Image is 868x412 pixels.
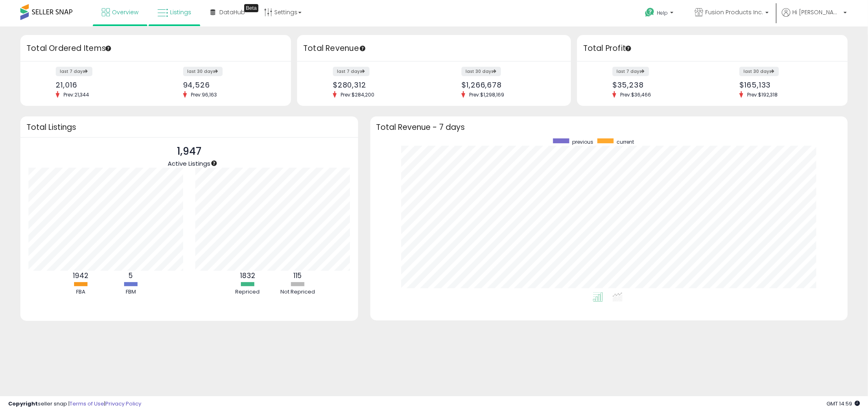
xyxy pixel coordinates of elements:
div: $1,266,678 [461,81,557,89]
label: last 30 days [183,67,223,76]
div: 94,526 [183,81,277,89]
h3: Total Revenue [303,43,565,54]
span: Prev: $284,200 [337,91,378,98]
div: Repriced [223,288,272,296]
div: FBM [106,288,155,296]
p: 1,947 [168,144,210,159]
div: 21,016 [56,81,149,89]
span: Fusion Products Inc. [705,8,763,16]
div: Not Repriced [273,288,322,296]
span: Prev: $192,318 [743,91,782,98]
b: 115 [293,271,302,281]
h3: Total Listings [26,124,352,130]
h3: Total Ordered Items [26,43,285,54]
span: Hi [PERSON_NAME] [792,8,841,16]
b: 5 [129,271,133,281]
div: Tooltip anchor [244,4,258,12]
span: current [617,138,634,145]
div: $165,133 [739,81,833,89]
span: Help [657,9,668,16]
span: Prev: 96,163 [187,91,221,98]
div: Tooltip anchor [625,45,632,52]
b: 1832 [240,271,255,281]
label: last 7 days [333,67,370,76]
div: FBA [56,288,105,296]
div: Tooltip anchor [105,45,112,52]
span: Active Listings [168,159,210,168]
div: $35,238 [612,81,706,89]
label: last 7 days [612,67,649,76]
a: Help [638,1,682,26]
div: Tooltip anchor [359,45,366,52]
span: Overview [112,8,138,16]
label: last 30 days [461,67,501,76]
span: Prev: 21,344 [59,91,93,98]
span: Listings [170,8,191,16]
label: last 30 days [739,67,779,76]
span: Prev: $1,298,169 [465,91,508,98]
div: $280,312 [333,81,428,89]
b: 1942 [73,271,88,281]
span: DataHub [219,8,245,16]
h3: Total Revenue - 7 days [376,124,842,130]
div: Tooltip anchor [210,160,218,167]
i: Get Help [645,7,655,18]
a: Hi [PERSON_NAME] [782,8,847,26]
label: last 7 days [56,67,92,76]
h3: Total Profit [583,43,842,54]
span: Prev: $36,466 [616,91,655,98]
span: previous [572,138,593,145]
